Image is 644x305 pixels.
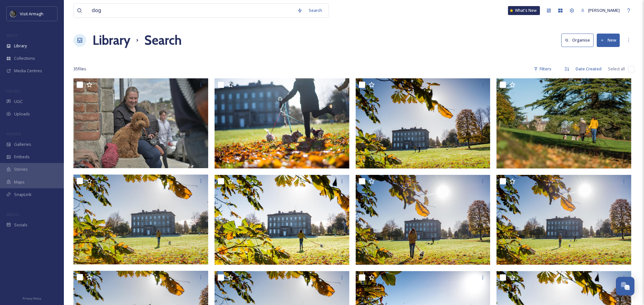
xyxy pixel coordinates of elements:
[144,31,182,50] h1: Search
[215,175,349,265] img: Palace front shot with dog walkers Autumn 2018 Tony Pleavin Landscape.JPG
[23,294,41,302] a: Privacy Policy
[572,63,605,75] div: Date Created
[215,78,349,168] img: View of leaves and dog walkers front view of Palace landscape Tony Pleavin autumn 2018.JPG
[6,33,18,38] span: MEDIA
[561,34,594,47] button: Organise
[616,277,634,295] button: Open Chat
[14,166,28,172] span: Stories
[6,89,20,93] span: COLLECT
[508,6,540,15] a: What's New
[10,11,17,17] img: THE-FIRST-PLACE-VISIT-ARMAGH.COM-BLACK.jpg
[531,63,555,75] div: Filters
[14,68,42,74] span: Media Centres
[20,11,43,17] span: Visit Armagh
[14,111,30,117] span: Uploads
[14,179,25,185] span: Maps
[93,31,130,50] a: Library
[588,7,620,13] span: [PERSON_NAME]
[14,154,30,160] span: Embeds
[306,4,325,17] div: Search
[14,98,23,105] span: UGC
[73,78,208,168] img: Dogs enjoyed BuskFest too .jpg
[6,212,19,217] span: SOCIALS
[73,175,208,265] img: Palace front shot with dog walkers landscape Autumn 2018 Tony Pleavin.JPG
[578,4,623,17] a: [PERSON_NAME]
[73,66,86,72] span: 35 file s
[356,175,490,265] img: Palace front shot with dog walkers autumn 2018 Tony Pleavin landscape (4).JPG
[88,4,294,18] input: Search your library
[6,131,21,136] span: WIDGETS
[496,78,631,168] img: View of COI cathedral from Palace with Demesne view and dog walkers Autumn 2018 Tony Pleavin Land...
[356,78,490,168] img: Palace front shot with dog walkers Tony Pleavin autumn 2018.JPG
[23,296,41,301] span: Privacy Policy
[608,66,625,72] span: Select all
[561,34,597,47] a: Organise
[14,141,31,147] span: Galleries
[496,175,631,265] img: Palace front shot with dog walkers Autumn 2018 Tony Pleavin landscape (3).JPG
[14,55,35,61] span: Collections
[14,192,32,198] span: SnapLink
[14,43,27,49] span: Library
[14,222,27,228] span: Socials
[597,34,620,47] button: New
